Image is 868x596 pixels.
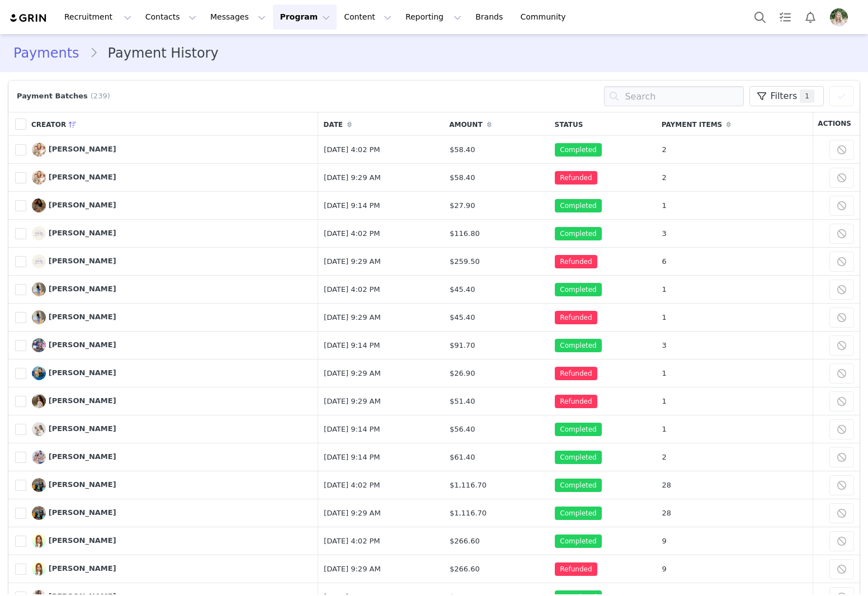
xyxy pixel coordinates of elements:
a: [PERSON_NAME] [32,366,116,380]
a: Tasks [773,4,798,30]
a: [PERSON_NAME] [32,226,116,240]
a: [PERSON_NAME] [32,171,116,185]
button: Messages [204,4,272,30]
a: [PERSON_NAME] [32,534,116,548]
img: Anna Dent [32,506,46,520]
img: Alexa Whitney [32,198,46,212]
img: Anna Karsten [32,562,46,576]
img: bf4170f6-f620-420a-906f-d11b840c6c20.jpeg [830,8,848,26]
span: Completed [555,199,601,212]
td: 1 [657,276,813,304]
span: [PERSON_NAME] [49,424,116,433]
th: Date [318,112,444,136]
img: Alina Caughill [32,226,46,240]
span: Completed [555,507,601,520]
button: Contacts [139,4,203,30]
button: Program [273,4,337,30]
button: Notifications [798,4,823,30]
td: 3 [657,332,813,360]
img: Alina Caughill [32,254,46,268]
img: Alycia Sullivan [32,338,46,352]
span: $1,116.70 [450,481,487,489]
span: [PERSON_NAME] [49,257,116,265]
button: Profile [823,8,859,26]
span: Completed [555,534,601,548]
img: grin logo [9,13,48,23]
th: Actions [813,112,860,136]
span: Completed [555,423,601,436]
span: Refunded [555,255,597,268]
span: [PERSON_NAME] [49,368,116,377]
td: [DATE] 4:02 PM [318,136,444,164]
td: [DATE] 9:14 PM [318,332,444,360]
img: Abigail Ackerman [32,143,46,157]
a: [PERSON_NAME] [32,450,116,464]
td: 9 [657,527,813,555]
span: $58.40 [450,145,475,154]
a: Payments [13,43,89,63]
span: $259.50 [450,257,480,266]
span: [PERSON_NAME] [49,480,116,489]
span: Refunded [555,311,597,324]
a: [PERSON_NAME] [32,198,116,212]
span: [PERSON_NAME] [49,285,116,293]
td: [DATE] 9:29 AM [318,555,444,583]
span: Filters [770,89,797,103]
span: $116.80 [450,229,480,238]
a: [PERSON_NAME] [32,282,116,296]
span: [PERSON_NAME] [49,340,116,349]
span: [PERSON_NAME] [49,313,116,321]
span: (239) [91,91,110,102]
th: Payment Items [657,112,813,136]
img: Amber Rodriguez [32,450,46,464]
span: $27.90 [450,201,475,210]
span: Completed [555,339,601,352]
a: [PERSON_NAME] [32,338,116,352]
span: [PERSON_NAME] [49,508,116,517]
button: Search [748,4,772,30]
span: Refunded [555,395,597,408]
span: $45.40 [450,313,475,321]
td: 1 [657,387,813,415]
td: 2 [657,164,813,192]
span: Refunded [555,171,597,185]
span: [PERSON_NAME] [49,201,116,209]
img: Alysse Gilbert [32,422,46,436]
img: Abigail Ackerman [32,171,46,185]
button: Filters1 [749,86,824,106]
td: 2 [657,443,813,471]
span: [PERSON_NAME] [49,145,116,153]
td: 2 [657,136,813,164]
span: Completed [555,479,601,492]
td: 28 [657,499,813,527]
a: [PERSON_NAME] [32,478,116,492]
span: [PERSON_NAME] [49,396,116,405]
td: 28 [657,471,813,499]
td: [DATE] 4:02 PM [318,471,444,499]
div: Payment Batches [14,91,116,102]
span: [PERSON_NAME] [49,173,116,181]
td: [DATE] 9:29 AM [318,499,444,527]
span: $45.40 [450,285,475,294]
td: 1 [657,360,813,387]
a: [PERSON_NAME] [32,310,116,324]
td: [DATE] 9:29 AM [318,164,444,192]
td: 6 [657,248,813,276]
td: [DATE] 4:02 PM [318,220,444,248]
a: Community [514,4,578,30]
input: Search [604,86,744,106]
td: [DATE] 9:29 AM [318,360,444,387]
img: Anna Dent [32,478,46,492]
td: [DATE] 9:29 AM [318,304,444,332]
img: Alyssa Lefferson [32,366,46,380]
img: Alina Pagura [32,282,46,296]
th: Status [550,112,657,136]
td: 3 [657,220,813,248]
a: [PERSON_NAME] [32,394,116,408]
span: [PERSON_NAME] [49,229,116,237]
td: 1 [657,415,813,443]
span: $266.60 [450,537,480,545]
span: 1 [800,89,814,103]
td: 1 [657,304,813,332]
td: [DATE] 9:29 AM [318,387,444,415]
